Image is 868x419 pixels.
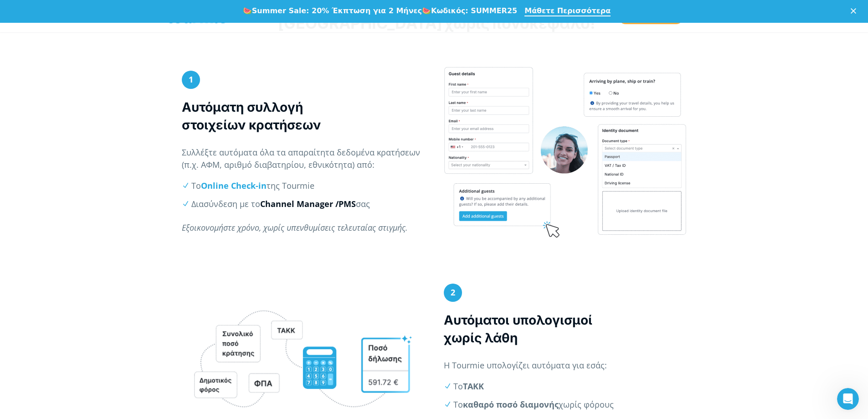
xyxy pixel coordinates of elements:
li: Διασύνδεση με το σας [191,198,424,210]
li: Το [453,380,686,393]
strong: Αυτόματη συλλογή στοιχείων κρατήσεων [182,99,321,133]
strong: PMS [339,198,356,209]
strong: καθαρό ποσό διαμονής [463,399,559,410]
b: Κωδικός: SUMMER25 [431,6,517,15]
li: Το της Tourmie [191,180,424,192]
p: Η Tourmie υπολογίζει αυτόματα για εσάς: [444,359,687,372]
iframe: Intercom live chat [837,388,859,410]
strong: ΤΑΚΚ [463,381,484,392]
a: Channel Manager /PMS [260,198,356,209]
a: Online Check-in [201,180,267,191]
li: Το χωρίς φόρους [453,398,686,411]
p: Συλλέξτε αυτόματα όλα τα απαραίτητα δεδομένα κρατήσεων (π.χ. ΑΦΜ, αριθμό διαβατηρίου, εθνικότητα)... [182,146,425,171]
div: 🍉 🍉 [243,6,517,16]
h3: Αυτόματοι υπολογισμοί χωρίς λάθη [444,311,687,347]
b: Summer Sale: 20% Έκπτωση για 2 Μήνες [252,6,422,15]
span: 2 [444,284,462,302]
div: Κλείσιμο [851,8,860,14]
strong: Channel Manager / [260,198,339,209]
a: Μάθετε Περισσότερα [524,6,611,16]
em: Εξοικονομήστε χρόνο, χωρίς υπενθυμίσεις τελευταίας στιγμής. [182,222,408,233]
span: 1 [182,71,200,89]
